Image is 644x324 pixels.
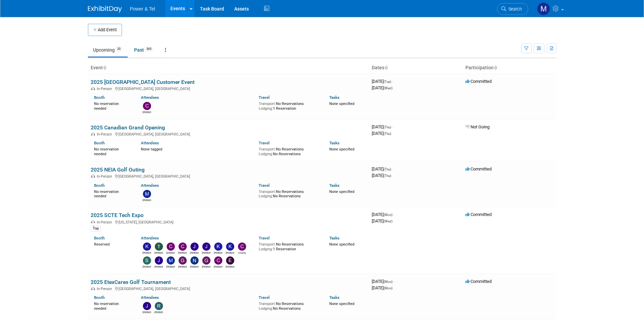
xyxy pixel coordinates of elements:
img: In-Person Event [91,132,95,136]
span: [DATE] [372,218,392,223]
div: No Reservations No Reservations [259,300,319,311]
div: Jon Schatz [202,251,210,255]
span: Lodging: [259,306,273,311]
a: Travel [259,183,270,188]
span: [DATE] [372,131,391,136]
a: Travel [259,95,270,100]
span: [DATE] [372,279,394,284]
span: Transport: [259,102,276,106]
img: In-Person Event [91,287,95,290]
img: Tammy Pilkington [155,242,163,251]
div: Jeff Porter [154,265,163,269]
span: Committed [465,279,492,284]
img: Chris Noora [143,102,151,110]
div: Scott Wisneski [143,265,151,269]
a: Sort by Event Name [103,65,106,70]
img: Jesse Clark [190,242,199,251]
div: [GEOGRAPHIC_DATA], [GEOGRAPHIC_DATA] [91,86,366,91]
img: Chris Anderson [214,256,222,265]
span: [DATE] [372,212,394,217]
span: Transport: [259,242,276,247]
a: Booth [94,95,105,100]
span: (Thu) [384,125,391,129]
a: Travel [259,236,270,240]
img: Kevin Stevens [214,242,222,251]
span: (Wed) [384,219,392,223]
span: Transport: [259,190,276,194]
img: Scott Wisneski [143,256,151,265]
div: Mike Brems [143,198,151,202]
span: None specified [329,147,354,151]
img: Mike Brems [143,190,151,198]
div: Tammy Pilkington [154,251,163,255]
div: Chris Anderson [214,265,222,269]
a: Sort by Participation Type [494,65,497,70]
span: Power & Tel [130,6,155,12]
img: Charity Deaton [238,242,246,251]
div: Reserved [94,241,131,247]
div: [GEOGRAPHIC_DATA], [GEOGRAPHIC_DATA] [91,286,366,291]
span: [DATE] [372,124,393,129]
a: Upcoming35 [88,43,128,56]
a: Booth [94,183,105,188]
span: In-Person [97,132,114,137]
div: Top [91,226,101,232]
div: No reservation needed [94,300,131,311]
span: In-Person [97,220,114,224]
img: Ernesto Rivera [226,256,234,265]
th: Event [88,62,369,74]
span: None specified [329,190,354,194]
div: No Reservations No Reservations [259,188,319,199]
span: In-Person [97,287,114,291]
span: (Thu) [384,132,391,136]
div: Kevin Stevens [214,251,222,255]
a: Booth [94,236,105,240]
a: Attendees [141,95,159,100]
img: Jeff Porter [155,256,163,265]
a: Tasks [329,295,339,300]
div: Robert Zuzek [154,310,163,314]
span: Lodging: [259,106,273,111]
a: 2025 EtexCares Golf Tournament [91,279,171,285]
a: 2025 NEIA Golf Outing [91,166,145,173]
span: Committed [465,166,492,172]
span: [DATE] [372,166,393,172]
div: No Reservations No Reservations [259,146,319,156]
span: (Mon) [384,280,392,284]
a: Booth [94,295,105,300]
div: Greg Heard [202,265,210,269]
a: Tasks [329,95,339,100]
a: Travel [259,295,270,300]
span: 35 [115,47,123,52]
span: Not Going [465,124,490,129]
span: Transport: [259,302,276,306]
a: 2025 Canadian Grand Opening [91,124,165,131]
img: Kevin Wilkes [143,242,151,251]
a: Booth [94,141,105,145]
th: Participation [463,62,556,74]
button: Add Event [88,24,122,36]
span: Search [506,6,522,12]
a: Sort by Start Date [384,65,388,70]
span: [DATE] [372,79,393,84]
span: (Thu) [384,167,391,171]
img: ExhibitDay [88,6,122,13]
div: Collins O'Toole [178,251,187,255]
a: Tasks [329,141,339,145]
a: Attendees [141,183,159,188]
span: - [392,124,393,129]
a: Attendees [141,295,159,300]
img: Gus Vasilakis [179,256,187,265]
span: (Mon) [384,286,392,290]
span: None specified [329,102,354,106]
span: Committed [465,212,492,217]
img: Collins O'Toole [179,242,187,251]
a: Search [497,3,528,15]
div: [GEOGRAPHIC_DATA], [GEOGRAPHIC_DATA] [91,173,366,179]
span: Lodging: [259,247,273,251]
span: None specified [329,242,354,247]
span: Transport: [259,147,276,151]
div: Mike Kruszewski [166,265,175,269]
img: Greg Heard [202,256,210,265]
span: (Mon) [384,213,392,217]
